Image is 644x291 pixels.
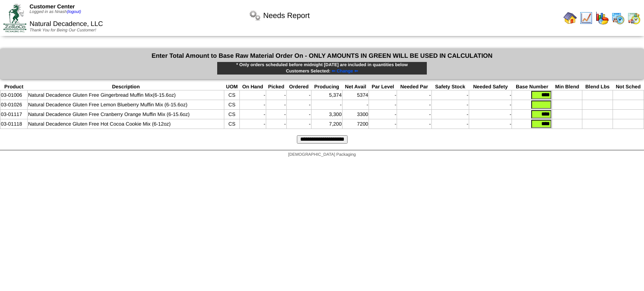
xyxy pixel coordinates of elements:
img: line_graph.gif [579,11,593,25]
td: - [239,110,266,119]
td: - [469,90,512,100]
img: calendarprod.gif [611,11,625,25]
th: Blend Lbs [582,83,613,90]
span: Natural Decadence, LLC [29,21,103,28]
td: 7,200 [311,119,342,129]
td: - [369,100,397,110]
td: 5374 [342,90,369,100]
td: 03-01026 [0,100,28,110]
td: - [431,119,469,129]
th: Par Level [369,83,397,90]
th: Safety Stock [431,83,469,90]
th: Base Number [512,83,552,90]
td: - [239,90,266,100]
td: - [239,119,266,129]
td: 03-01118 [0,119,28,129]
td: - [369,110,397,119]
td: CS [224,100,239,110]
th: UOM [224,83,239,90]
td: - [369,119,397,129]
td: - [266,90,286,100]
td: - [431,110,469,119]
th: Net Avail [342,83,369,90]
td: - [286,90,311,100]
td: - [266,100,286,110]
img: ZoRoCo_Logo(Green%26Foil)%20jpg.webp [3,4,26,32]
th: Product [0,83,28,90]
th: Ordered [286,83,311,90]
td: - [286,119,311,129]
td: 7200 [342,119,369,129]
img: home.gif [563,11,577,25]
td: - [286,110,311,119]
td: - [239,100,266,110]
td: - [369,90,397,100]
td: Natural Decadence Gluten Free Gingerbread Muffin Mix(6-15.6oz) [27,90,224,100]
span: Needs Report [263,11,310,20]
td: - [266,119,286,129]
td: - [311,100,342,110]
td: - [431,90,469,100]
td: Natural Decadence Gluten Free Cranberry Orange Muffin Mix (6-15.6oz) [27,110,224,119]
td: CS [224,119,239,129]
td: - [469,100,512,110]
td: - [266,110,286,119]
td: - [397,100,431,110]
td: - [397,90,431,100]
th: Description [27,83,224,90]
td: 3300 [342,110,369,119]
td: 03-01006 [0,90,28,100]
span: Customer Center [29,3,75,10]
th: Needed Par [397,83,431,90]
img: calendarinout.gif [627,11,641,25]
span: [DEMOGRAPHIC_DATA] Packaging [288,152,356,157]
th: Picked [266,83,286,90]
td: 5,374 [311,90,342,100]
td: - [397,110,431,119]
a: ⇐ Change ⇐ [330,69,358,74]
td: CS [224,110,239,119]
td: Natural Decadence Gluten Free Lemon Blueberry Muffin Mix (6-15.6oz) [27,100,224,110]
td: - [469,110,512,119]
td: 3,300 [311,110,342,119]
td: - [342,100,369,110]
th: Min Blend [552,83,582,90]
td: - [397,119,431,129]
th: Not Sched [613,83,644,90]
td: - [469,119,512,129]
td: 03-01117 [0,110,28,119]
td: CS [224,90,239,100]
th: Needed Safety [469,83,512,90]
td: Natural Decadence Gluten Free Hot Cocoa Cookie Mix (6-12oz) [27,119,224,129]
span: ⇐ Change ⇐ [332,69,358,74]
th: On Hand [239,83,266,90]
span: Logged in as Nnash [29,10,81,14]
img: workflow.png [248,9,262,22]
img: graph.gif [595,11,609,25]
td: - [286,100,311,110]
div: * Only orders scheduled before midnight [DATE] are included in quantities below Customers Selected: [217,62,427,75]
a: (logout) [67,10,81,14]
td: - [431,100,469,110]
th: Producing [311,83,342,90]
span: Thank You for Being Our Customer! [29,28,96,33]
